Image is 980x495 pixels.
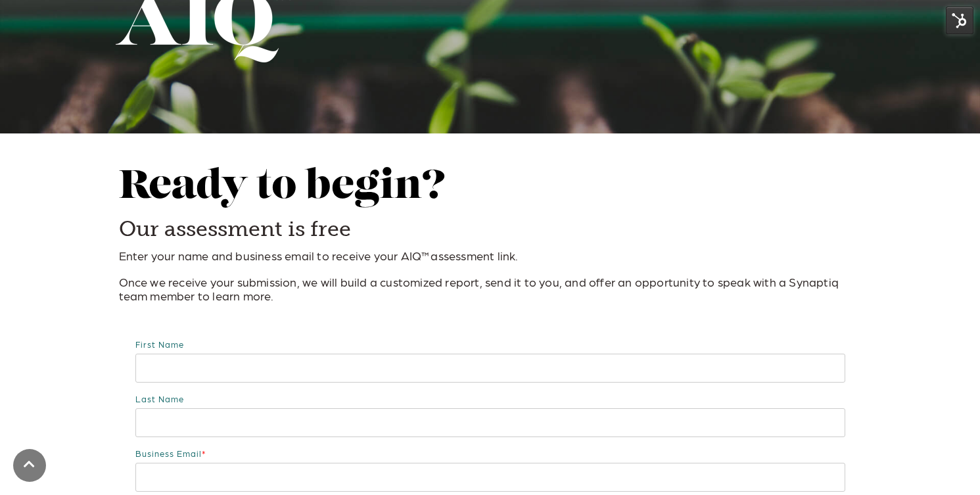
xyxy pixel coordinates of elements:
p: Once we receive your submission, we will build a customized report, send it to you, and offer an ... [119,275,862,303]
p: Enter your name and business email to receive your AIQ™assessment link. [119,248,862,263]
h3: Our assessment is free [119,216,862,243]
span: Last Name [135,394,184,404]
h2: Ready to begin? [119,166,862,210]
span: First Name [135,339,184,349]
span: Business Email [135,448,202,458]
img: HubSpot Tools Menu Toggle [946,7,973,34]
